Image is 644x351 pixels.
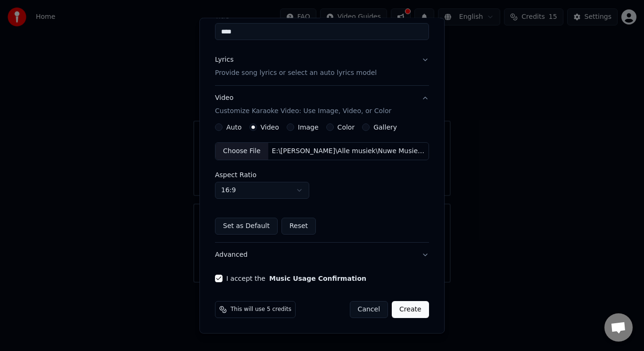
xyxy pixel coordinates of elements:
[215,48,429,85] button: LyricsProvide song lyrics or select an auto lyrics model
[281,218,316,235] button: Reset
[350,301,388,318] button: Cancel
[215,218,278,235] button: Set as Default
[226,275,366,282] label: I accept the
[215,55,233,65] div: Lyrics
[226,124,242,131] label: Auto
[215,68,377,78] p: Provide song lyrics or select an auto lyrics model
[298,124,319,131] label: Image
[215,143,268,160] div: Choose File
[392,301,429,318] button: Create
[269,275,366,282] button: I accept the
[268,147,429,156] div: E:\[PERSON_NAME]\Alle musiek\Nuwe Musiek\My Karaoke\[PERSON_NAME] &amp; [PERSON_NAME] - Country I...
[373,124,397,131] label: Gallery
[338,124,355,131] label: Color
[215,123,429,242] div: VideoCustomize Karaoke Video: Use Image, Video, or Color
[215,93,391,116] div: Video
[215,13,429,19] label: Title
[261,124,279,131] label: Video
[215,171,429,178] label: Aspect Ratio
[215,106,391,116] p: Customize Karaoke Video: Use Image, Video, or Color
[231,306,291,313] span: This will use 5 credits
[215,86,429,123] button: VideoCustomize Karaoke Video: Use Image, Video, or Color
[215,243,429,267] button: Advanced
